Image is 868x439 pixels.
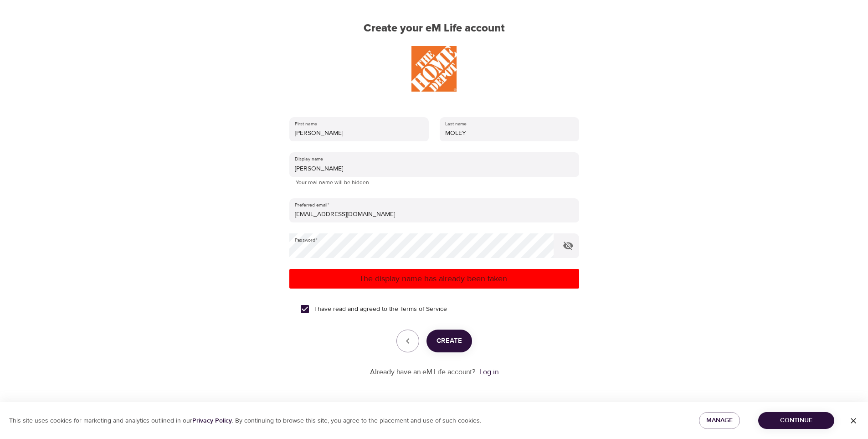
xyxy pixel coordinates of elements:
a: Log in [479,367,498,377]
p: Already have an eM Life account? [370,367,476,377]
button: Create [426,330,472,352]
span: Manage [706,415,733,426]
span: Continue [765,415,827,426]
h2: Create your eM Life account [275,22,594,35]
button: Manage [699,412,740,429]
p: Your real name will be hidden. [296,178,573,187]
img: THD%20Logo.JPG [411,46,457,92]
a: Privacy Policy [192,417,232,425]
span: Create [437,335,462,347]
p: The display name has already been taken. [293,273,575,285]
a: Terms of Service [400,305,447,314]
span: I have read and agreed to the [314,305,447,314]
button: Continue [758,412,834,429]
